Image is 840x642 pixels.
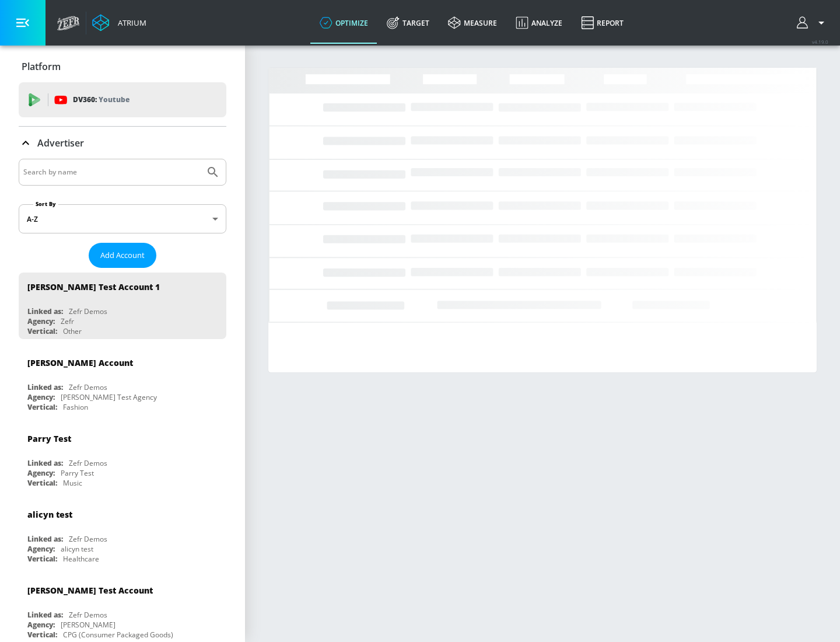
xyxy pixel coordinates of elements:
[27,402,57,412] div: Vertical:
[69,610,107,620] div: Zefr Demos
[63,630,173,640] div: CPG (Consumer Packaged Goods)
[27,478,57,488] div: Vertical:
[63,554,99,564] div: Healthcare
[19,424,226,491] div: Parry TestLinked as:Zefr DemosAgency:Parry TestVertical:Music
[61,316,74,326] div: Zefr
[19,82,226,117] div: DV360: Youtube
[33,200,58,208] label: Sort By
[27,544,55,554] div: Agency:
[37,137,84,149] p: Advertiser
[61,544,93,554] div: alicyn test
[19,348,226,415] div: [PERSON_NAME] AccountLinked as:Zefr DemosAgency:[PERSON_NAME] Test AgencyVertical:Fashion
[572,2,633,44] a: Report
[23,165,200,180] input: Search by name
[27,610,63,620] div: Linked as:
[439,2,506,44] a: measure
[73,93,129,106] p: DV360:
[69,458,107,468] div: Zefr Demos
[89,243,156,268] button: Add Account
[63,478,82,488] div: Music
[69,382,107,392] div: Zefr Demos
[19,273,226,339] div: [PERSON_NAME] Test Account 1Linked as:Zefr DemosAgency:ZefrVertical:Other
[812,39,828,45] span: v 4.19.0
[27,316,55,326] div: Agency:
[19,500,226,567] div: alicyn testLinked as:Zefr DemosAgency:alicyn testVertical:Healthcare
[27,458,63,468] div: Linked as:
[27,281,160,292] div: [PERSON_NAME] Test Account 1
[61,620,116,630] div: [PERSON_NAME]
[27,433,71,444] div: Parry Test
[27,620,55,630] div: Agency:
[92,14,146,32] a: Atrium
[69,306,107,316] div: Zefr Demos
[19,50,226,83] div: Platform
[19,204,226,233] div: A-Z
[61,392,157,402] div: [PERSON_NAME] Test Agency
[19,127,226,159] div: Advertiser
[27,585,153,596] div: [PERSON_NAME] Test Account
[27,534,63,544] div: Linked as:
[99,93,129,106] p: Youtube
[61,468,94,478] div: Parry Test
[27,306,63,316] div: Linked as:
[27,357,133,368] div: [PERSON_NAME] Account
[22,60,61,73] p: Platform
[63,326,82,336] div: Other
[27,392,55,402] div: Agency:
[63,402,88,412] div: Fashion
[27,630,57,640] div: Vertical:
[113,18,146,28] div: Atrium
[377,2,439,44] a: Target
[27,382,63,392] div: Linked as:
[100,249,145,262] span: Add Account
[506,2,572,44] a: Analyze
[27,326,57,336] div: Vertical:
[27,468,55,478] div: Agency:
[310,2,377,44] a: optimize
[27,554,57,564] div: Vertical:
[69,534,107,544] div: Zefr Demos
[27,509,72,520] div: alicyn test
